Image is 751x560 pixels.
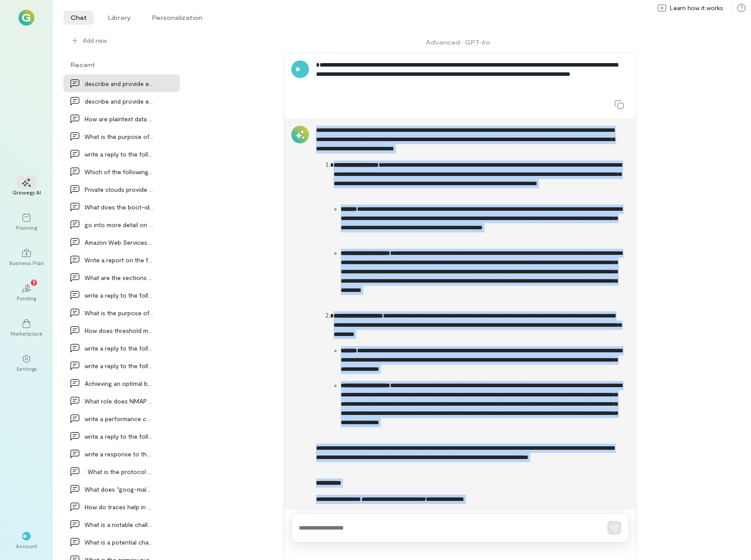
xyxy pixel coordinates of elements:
[85,432,153,441] div: write a reply to the following to include a new f…
[11,330,43,337] div: Marketplace
[85,167,153,176] div: Which of the following is NOT a fundamental under…
[85,379,153,388] div: Achieving an optimal balance between security and…
[11,206,42,238] a: Planning
[85,538,153,547] div: What is a potential challenge in cloud investigat…
[11,312,42,344] a: Marketplace
[85,502,153,511] div: How do traces help in understanding system behavi…
[85,114,153,123] div: How are plaintext data blocks transformed in the…
[16,542,37,549] div: Account
[85,255,153,265] div: Write a report on the following: Network Monitori…
[85,238,153,247] div: Amazon Web Services. (2023). Security in the AWS…
[85,361,153,370] div: write a reply to the following to include a fact…
[85,132,153,141] div: What is the purpose of encryption, and how does i…
[11,171,42,203] a: Growegy AI
[63,60,180,69] div: Recent
[11,347,42,379] a: Settings
[85,326,153,335] div: How does threshold monitoring work in anomaly det…
[85,220,153,229] div: go into more detail on the following and provide…
[85,149,153,159] div: write a reply to the following to include a new r…
[85,343,153,353] div: write a reply to the following to include a new f…
[85,79,153,88] div: describe and provide examples of two types of art…
[85,467,153,476] div: • What is the protocol SSDP? Why would it be good…
[145,11,209,25] li: Personalization
[85,414,153,423] div: write a performance comments for an ITNC in the N…
[101,11,138,25] li: Library
[85,485,153,494] div: What does “goog-malware-shavar” mean inside the T…
[85,308,153,317] div: What is the purpose of SNORT rules in an Intrusio…
[16,365,37,372] div: Settings
[85,185,153,194] div: Private clouds provide exclusive use by a single…
[11,242,42,273] a: Business Plan
[17,295,36,302] div: Funding
[85,396,153,406] div: What role does NMAP play in incident response pro…
[33,278,36,286] span: 7
[12,189,41,196] div: Growegy AI
[85,202,153,212] div: What does the boot-id represent in the systemd jo…
[63,11,94,25] li: Chat
[85,97,153,106] div: describe and provide examples of two types of art…
[83,36,173,45] span: Add new
[670,4,723,12] span: Learn how it works
[85,449,153,459] div: write a response to the following to include a fa…
[85,520,153,529] div: What is a notable challenge associated with cloud…
[11,277,42,309] a: Funding
[9,259,44,266] div: Business Plan
[85,273,153,282] div: What are the sections of the syslog file? How wou…
[16,224,37,231] div: Planning
[85,291,153,300] div: write a reply to the following and include What a…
